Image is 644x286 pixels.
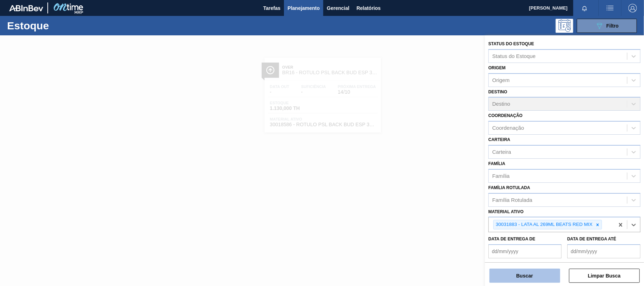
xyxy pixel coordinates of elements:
span: Planejamento [288,4,320,12]
label: Data de Entrega de [488,237,535,241]
span: Gerencial [327,4,349,12]
label: Origem [488,65,506,70]
div: Carteira [492,149,511,155]
span: Relatórios [356,4,381,12]
label: Status do Estoque [488,41,534,46]
h1: Estoque [7,22,112,30]
span: Filtro [607,23,619,29]
div: Família Rotulada [492,197,532,203]
input: dd/mm/yyyy [567,244,640,258]
input: dd/mm/yyyy [488,244,562,258]
img: TNhmsLtSVTkK8tSr43FrP2fwEKptu5GPRR3wAAAABJRU5ErkJggg== [9,5,43,11]
button: Notificações [573,3,596,13]
label: Carteira [488,137,510,142]
div: Família [492,173,510,179]
label: Destino [488,89,507,94]
div: 30031883 - LATA AL 269ML BEATS RED MIX [494,220,594,229]
label: Coordenação [488,113,523,118]
button: Filtro [577,19,637,33]
img: userActions [606,4,614,12]
label: Família [488,161,505,166]
div: Origem [492,77,510,83]
label: Data de Entrega até [567,237,616,241]
img: Logout [628,4,637,12]
div: Status do Estoque [492,53,536,59]
span: Tarefas [263,4,280,12]
div: Pogramando: nenhum usuário selecionado [556,19,573,33]
label: Material ativo [488,209,524,214]
label: Família Rotulada [488,185,530,190]
div: Coordenação [492,125,524,131]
